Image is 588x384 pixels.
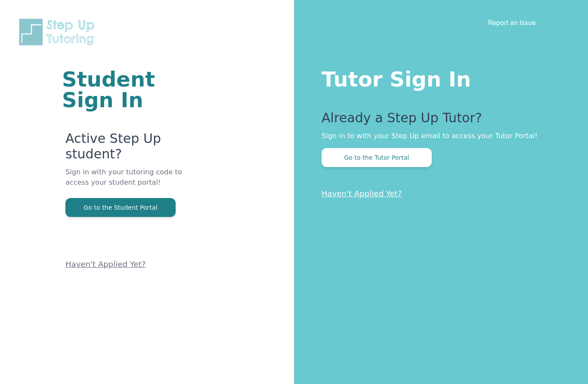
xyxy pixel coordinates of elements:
[65,260,146,269] a: Haven't Applied Yet?
[488,18,536,27] a: Report an Issue
[65,198,176,217] button: Go to the Student Portal
[65,131,191,167] p: Active Step Up student?
[65,167,191,198] p: Sign in with your tutoring code to access your student portal!
[322,153,432,161] a: Go to the Tutor Portal
[62,69,191,110] h1: Student Sign In
[322,65,554,90] h1: Tutor Sign In
[322,189,402,198] a: Haven't Applied Yet?
[65,203,176,211] a: Go to the Student Portal
[322,131,554,141] p: Sign in to with your Step Up email to access your Tutor Portal!
[322,148,432,167] button: Go to the Tutor Portal
[322,110,554,131] p: Already a Step Up Tutor?
[17,17,100,47] img: Step Up Tutoring horizontal logo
